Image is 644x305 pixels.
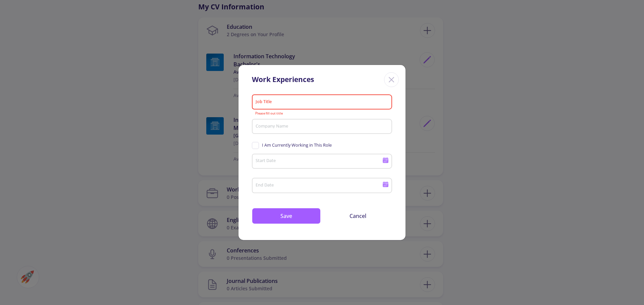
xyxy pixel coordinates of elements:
[255,112,389,116] mat-error: Please fill out title
[323,208,392,224] button: Cancel
[252,74,314,85] div: Work Experiences
[384,72,399,87] div: Close
[252,208,321,224] button: Save
[262,142,332,148] span: I Am Currently Working in This Role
